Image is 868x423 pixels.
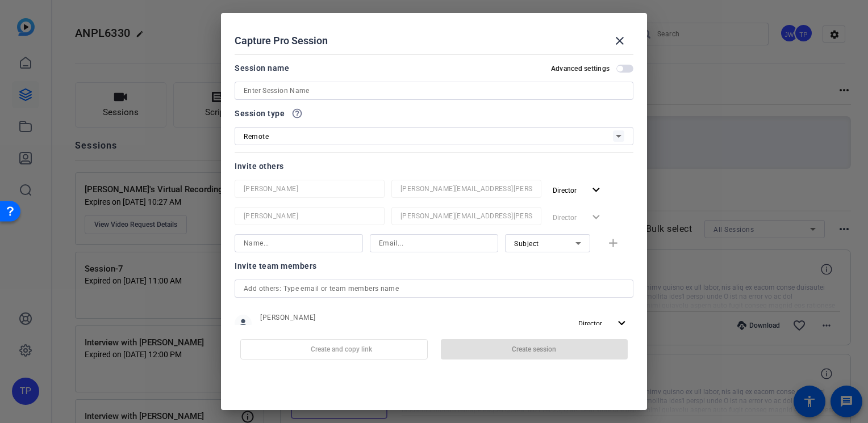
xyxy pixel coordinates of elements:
[244,182,375,196] input: Name...
[548,180,608,200] button: Director
[553,187,577,194] span: Director
[244,209,375,223] input: Name...
[235,315,252,332] mat-icon: person
[400,209,532,223] input: Email...
[235,259,633,273] div: Invite team members
[574,313,633,333] button: Director
[615,316,629,331] mat-icon: expand_more
[400,182,532,196] input: Email...
[235,107,285,120] span: Session type
[379,236,489,250] input: Email...
[514,240,539,248] span: Subject
[244,133,269,141] span: Remote
[291,108,303,119] mat-icon: help_outline
[244,236,354,250] input: Name...
[235,27,633,54] div: Capture Pro Session
[589,183,603,197] mat-icon: expand_more
[235,159,633,173] div: Invite others
[551,64,610,73] h2: Advanced settings
[578,320,602,328] span: Director
[235,61,289,75] div: Session name
[244,282,624,295] input: Add others: Type email or team members name
[613,34,627,48] mat-icon: close
[244,84,624,98] input: Enter Session Name
[260,313,486,322] span: [PERSON_NAME]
